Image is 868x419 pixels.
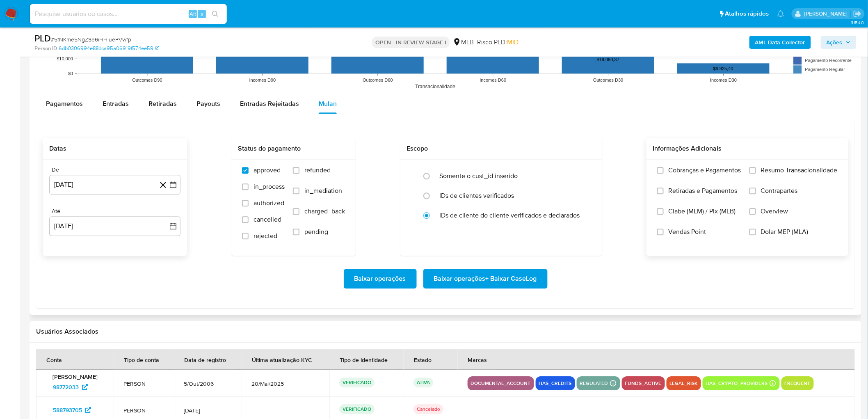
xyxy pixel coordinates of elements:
a: Sair [853,9,862,18]
span: s [201,10,203,18]
h2: Usuários Associados [36,327,855,336]
span: Atalhos rápidos [725,9,769,18]
button: Ações [821,36,857,49]
span: Ações [827,36,843,49]
a: 6db0306994e88dca95a06919f574ee59 [59,45,159,52]
p: OPEN - IN REVIEW STAGE I [372,37,450,48]
span: Risco PLD: [477,38,519,47]
b: PLD [34,32,51,45]
p: leticia.siqueira@mercadolivre.com [804,10,850,18]
button: AML Data Collector [749,36,811,49]
span: # 5fNKme5NgZSe6iHHluePVwfp [51,35,131,44]
span: Alt [190,10,196,18]
div: MLB [453,38,474,47]
span: MID [507,37,519,47]
input: Pesquise usuários ou casos... [30,9,227,19]
b: AML Data Collector [755,36,805,49]
b: Person ID [34,45,57,52]
a: Notificações [777,10,784,17]
span: 3.154.0 [851,19,864,26]
button: search-icon [207,8,224,20]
